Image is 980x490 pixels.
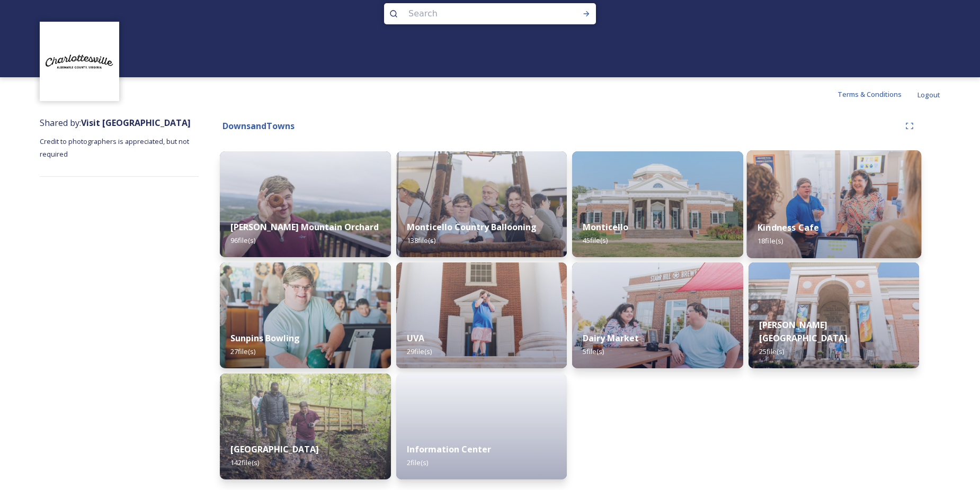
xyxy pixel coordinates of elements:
[838,88,917,101] a: Terms & Conditions
[407,221,537,233] strong: Monticello Country Ballooning
[403,2,548,25] input: Search
[230,332,300,344] strong: Sunpins Bowling
[583,332,639,344] strong: Dairy Market
[230,235,255,245] span: 96 file(s)
[407,347,432,356] span: 29 file(s)
[407,443,491,455] strong: Information Center
[41,23,118,100] img: Circle%20Logo.png
[759,347,784,356] span: 25 file(s)
[572,151,743,257] img: 1b8346cf-44e9-4951-ac8e-4bc059afa75c.jpg
[40,137,191,159] span: Credit to photographers is appreciated, but not required
[572,262,743,368] img: 3974b097-425e-41ab-8897-8cf421b0c74d.jpg
[220,374,391,479] img: 0adbe8a6-3633-4cf3-8838-8128ccd1feed.jpg
[220,151,391,257] img: 3f57256b-216e-4d9c-89ba-487112ff5ce7.jpg
[917,90,940,99] span: Logout
[746,150,921,258] img: 6e9d7ae5-ea60-4867-a105-950ed8e3cc2e.jpg
[583,347,604,356] span: 5 file(s)
[583,221,628,233] strong: Monticello
[583,235,608,245] span: 45 file(s)
[222,120,295,132] strong: DownsandTowns
[230,221,379,233] strong: [PERSON_NAME] Mountain Orchard
[230,443,319,455] strong: [GEOGRAPHIC_DATA]
[407,458,428,467] span: 2 file(s)
[407,332,424,344] strong: UVA
[40,117,191,129] span: Shared by:
[396,262,567,368] img: d01b8316-fa6e-499b-9edb-11761a19add0.jpg
[758,236,783,246] span: 18 file(s)
[220,262,391,368] img: 0828eca6-fb5a-4fe8-8010-25e35ef4d4cd.jpg
[838,89,902,99] span: Terms & Conditions
[749,262,920,368] img: 7e19bcd3-60bb-46f3-b181-f46a729fd284.jpg
[758,222,819,233] strong: Kindness Cafe
[396,151,567,257] img: 964fe968-e49f-4d68-8970-df017478fb7c.jpg
[407,235,435,245] span: 138 file(s)
[230,458,259,467] span: 142 file(s)
[230,347,255,356] span: 27 file(s)
[759,319,848,344] strong: [PERSON_NAME][GEOGRAPHIC_DATA]
[81,117,191,129] strong: Visit [GEOGRAPHIC_DATA]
